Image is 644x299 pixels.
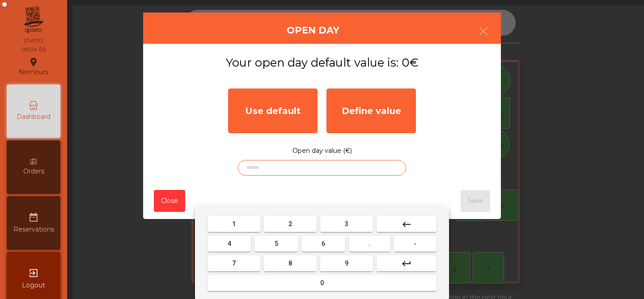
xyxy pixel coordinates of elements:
span: . [369,240,370,247]
span: 3 [345,220,348,227]
label: Open day value (€) [292,145,352,157]
span: 2 [288,220,292,227]
h3: Your open day default value is: 0€ [161,55,483,71]
span: 0 [320,279,324,286]
h4: Open Day [287,24,339,37]
mat-icon: keyboard_return [401,258,412,269]
span: 1 [232,220,236,227]
span: 9 [345,260,348,267]
button: Close [154,190,185,212]
span: 6 [322,240,325,247]
div: Define value [326,88,416,133]
span: 7 [232,260,236,267]
span: 8 [288,260,292,267]
div: Use default [228,88,318,133]
span: 4 [228,240,231,247]
mat-icon: keyboard_backspace [401,219,412,230]
span: 5 [275,240,278,247]
span: - [414,240,416,247]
